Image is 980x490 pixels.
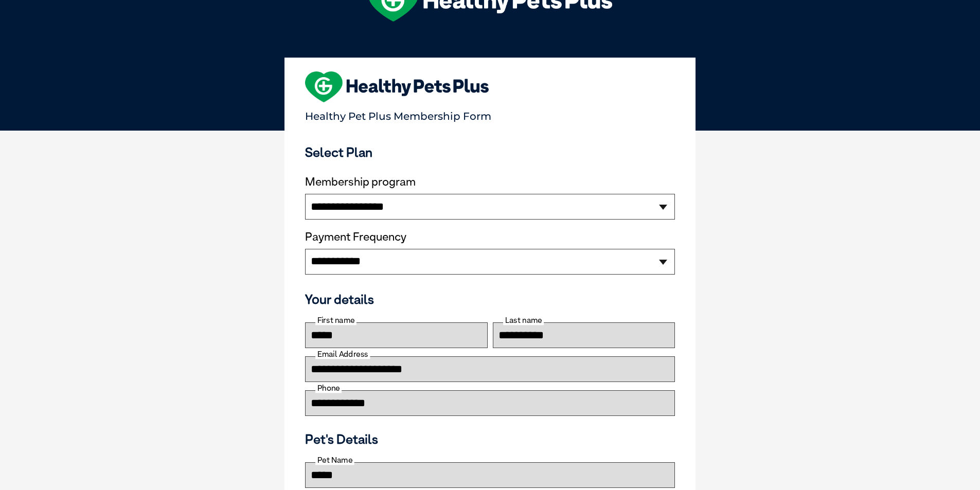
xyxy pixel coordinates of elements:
[315,350,370,359] label: Email Address
[305,71,489,102] img: heart-shape-hpp-logo-large.png
[315,316,357,325] label: First name
[301,431,679,447] h3: Pet's Details
[503,316,544,325] label: Last name
[305,105,675,122] p: Healthy Pet Plus Membership Form
[305,175,675,189] label: Membership program
[305,230,406,244] label: Payment Frequency
[305,144,675,160] h3: Select Plan
[305,292,675,307] h3: Your details
[315,384,342,393] label: Phone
